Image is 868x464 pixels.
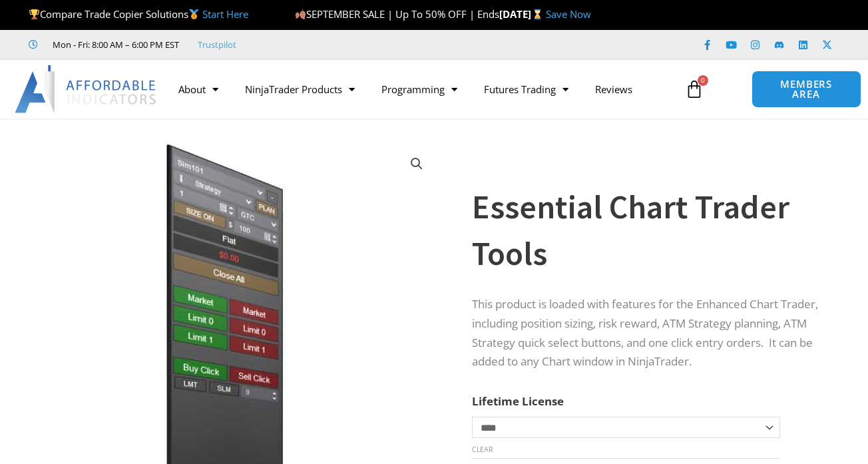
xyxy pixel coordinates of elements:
a: MEMBERS AREA [752,71,861,108]
a: 0 [665,70,724,109]
a: About [165,74,232,105]
a: Save Now [546,7,591,21]
label: Lifetime License [472,393,564,409]
span: 0 [698,75,708,86]
a: NinjaTrader Products [232,74,368,105]
span: MEMBERS AREA [765,79,847,99]
a: View full-screen image gallery [405,152,429,176]
img: LogoAI | Affordable Indicators – NinjaTrader [15,65,158,113]
span: Mon - Fri: 8:00 AM – 6:00 PM EST [49,37,179,53]
img: ⌛ [533,9,542,19]
nav: Menu [165,74,678,105]
span: Compare Trade Copier Solutions [29,7,248,21]
a: Clear options [472,445,493,454]
a: Trustpilot [198,37,236,53]
img: 🏆 [29,9,39,19]
p: This product is loaded with features for the Enhanced Chart Trader, including position sizing, ri... [472,295,835,372]
a: Start Here [202,7,248,21]
img: 🍂 [296,9,306,19]
h1: Essential Chart Trader Tools [472,184,835,277]
a: Programming [368,74,471,105]
strong: [DATE] [499,7,545,21]
a: Reviews [582,74,646,105]
a: Futures Trading [471,74,582,105]
img: 🥇 [189,9,199,19]
span: SEPTEMBER SALE | Up To 50% OFF | Ends [295,7,499,21]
